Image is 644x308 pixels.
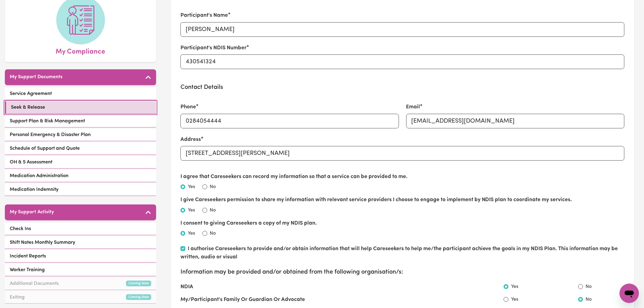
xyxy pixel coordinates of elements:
label: My/Participant's Family Or Guardian Or Advocate [180,296,305,304]
small: Coming Soon [126,294,151,300]
a: Check Ins [5,223,156,235]
a: Personal Emergency & Disaster Plan [5,129,156,141]
span: OH & S Assessment [10,159,52,166]
span: Support Plan & Risk Management [10,117,85,125]
label: Yes [511,296,518,303]
label: Yes [511,283,518,290]
span: Schedule of Support and Quote [10,145,80,152]
span: Medication Indemnity [10,186,58,193]
label: No [586,296,592,303]
label: Yes [188,207,195,214]
span: Incident Reports [10,253,46,260]
label: No [210,230,216,237]
a: Service Agreement [5,88,156,100]
label: Email [406,103,420,111]
h5: My Support Activity [10,209,54,215]
label: Yes [188,230,195,237]
h5: My Support Documents [10,74,62,80]
h3: Contact Details [180,84,625,91]
span: Check Ins [10,225,31,233]
span: Service Agreement [10,90,52,97]
iframe: Button to launch messaging window [620,284,639,303]
span: My Compliance [56,44,105,57]
span: Additional Documents [10,280,59,287]
a: OH & S Assessment [5,156,156,169]
span: Medication Administration [10,172,68,180]
span: Seek & Release [11,104,45,111]
a: Schedule of Support and Quote [5,142,156,155]
label: No [210,183,216,191]
span: Personal Emergency & Disaster Plan [10,131,91,138]
a: Additional DocumentsComing Soon [5,278,156,290]
span: Worker Training [10,266,45,274]
button: My Support Documents [5,69,156,85]
label: Participant's NDIS Number [180,44,247,52]
a: Seek & Release [5,101,156,114]
h3: Information may be provided and/or obtained from the following organisation/s: [180,268,625,276]
a: Support Plan & Risk Management [5,115,156,128]
label: Participant's Name [180,12,228,19]
label: I consent to giving Careseekers a copy of my NDIS plan. [180,219,317,227]
label: No [586,283,592,290]
a: Incident Reports [5,250,156,263]
label: Address [180,136,201,144]
label: NDIA [180,283,193,291]
a: ExitingComing Soon [5,291,156,304]
label: No [210,207,216,214]
button: My Support Activity [5,205,156,220]
span: Shift Notes Monthly Summary [10,239,75,246]
a: Medication Indemnity [5,184,156,196]
span: Exiting [10,294,25,301]
a: Medication Administration [5,170,156,182]
a: Shift Notes Monthly Summary [5,236,156,249]
small: Coming Soon [126,281,151,286]
label: I agree that Careseekers can record my information so that a service can be provided to me. [180,173,408,181]
label: Phone [180,103,196,111]
label: I give Careseekers permission to share my information with relevant service providers I choose to... [180,196,572,204]
a: Worker Training [5,264,156,276]
label: I authorise Careseekers to provide and/or obtain information that will help Careseekers to help m... [180,246,618,259]
label: Yes [188,183,195,191]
